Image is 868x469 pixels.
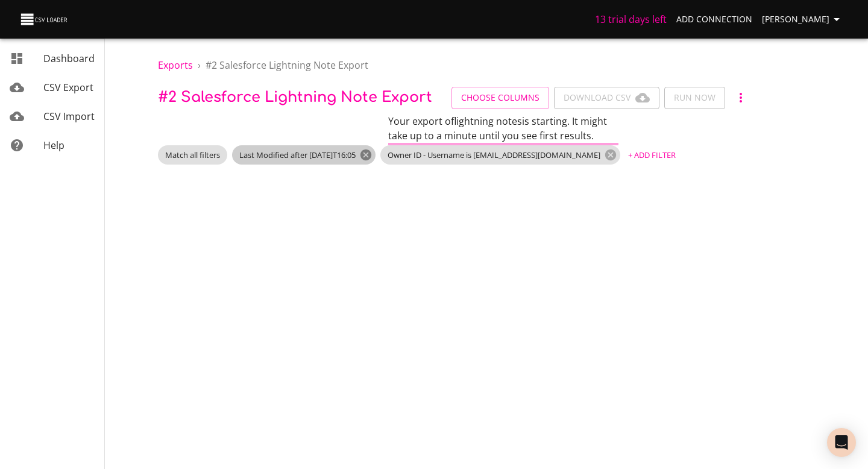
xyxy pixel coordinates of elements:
[19,11,70,28] img: CSV Loader
[676,12,752,27] span: Add Connection
[595,11,667,28] h6: 13 trial days left
[625,146,679,165] button: + Add Filter
[43,139,64,152] span: Help
[158,58,193,72] a: Exports
[198,58,201,72] li: ›
[388,115,607,142] span: Your export of lightning notes is starting. It might take up to a minute until you see first resu...
[158,145,227,165] div: Match all filters
[451,87,549,109] button: Choose Columns
[232,145,376,165] div: Last Modified after [DATE]T16:05
[380,145,620,165] div: Owner ID - Username is [EMAIL_ADDRESS][DOMAIN_NAME]
[628,148,676,162] span: + Add Filter
[671,8,757,31] a: Add Connection
[762,12,844,27] span: [PERSON_NAME]
[206,58,368,72] span: # 2 Salesforce Lightning note Export
[43,110,95,123] span: CSV Import
[158,89,432,105] span: # 2 Salesforce Lightning note Export
[827,428,856,457] div: Open Intercom Messenger
[43,81,93,94] span: CSV Export
[380,150,608,161] span: Owner ID - Username is [EMAIL_ADDRESS][DOMAIN_NAME]
[43,52,95,65] span: Dashboard
[461,90,539,105] span: Choose Columns
[232,150,363,161] span: Last Modified after [DATE]T16:05
[158,150,227,161] span: Match all filters
[757,8,849,31] button: [PERSON_NAME]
